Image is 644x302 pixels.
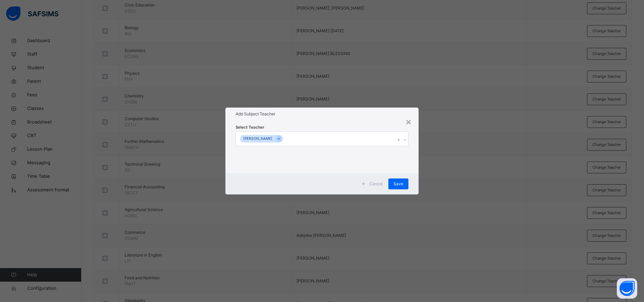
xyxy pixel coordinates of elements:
h1: Add Subject Teacher [236,111,408,117]
span: Select Teacher [236,125,264,130]
div: [PERSON_NAME] [240,135,276,143]
button: Open asap [617,278,637,299]
span: Save [393,181,403,187]
span: Cancel [369,181,383,187]
div: × [405,114,412,129]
